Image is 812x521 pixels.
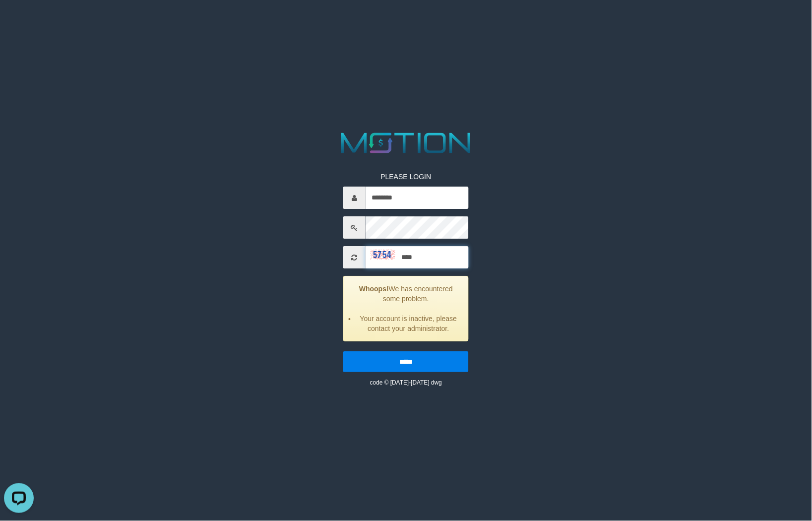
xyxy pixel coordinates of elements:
img: captcha [371,250,395,260]
img: MOTION_logo.png [335,129,477,157]
strong: Whoops! [359,285,389,293]
p: PLEASE LOGIN [343,172,469,182]
div: We has encountered some problem. [343,276,469,342]
li: Your account is inactive, please contact your administrator. [356,314,461,334]
button: Open LiveChat chat widget [4,4,34,34]
small: code © [DATE]-[DATE] dwg [370,380,442,387]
